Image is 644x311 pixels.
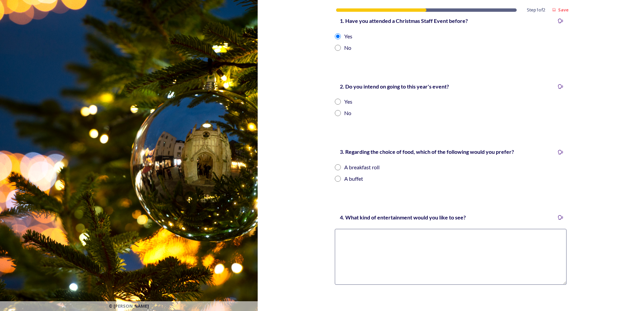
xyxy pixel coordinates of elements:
[340,83,449,90] strong: 2. Do you intend on going to this year's event?
[344,98,352,106] div: Yes
[344,109,351,117] div: No
[344,175,363,183] div: A buffet
[344,163,380,171] div: A breakfast roll
[527,7,545,13] span: Step 1 of 2
[344,44,351,52] div: No
[558,7,569,13] strong: Save
[109,303,149,309] span: © [PERSON_NAME]
[340,214,466,220] strong: 4. What kind of entertainment would you like to see?
[340,18,468,24] strong: 1. Have you attended a Christmas Staff Event before?
[344,32,352,40] div: Yes
[340,148,514,155] strong: 3. Regarding the choice of food, which of the following would you prefer?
